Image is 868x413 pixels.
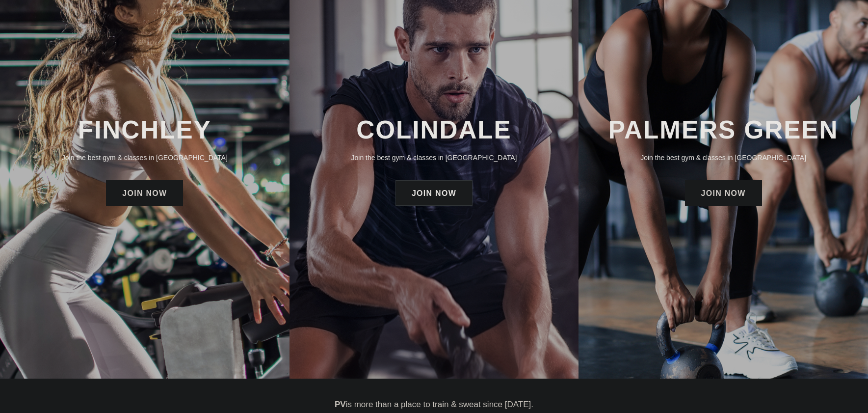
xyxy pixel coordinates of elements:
p: is more than a place to train & sweat since [DATE]. [167,398,702,411]
h3: FINCHLEY [10,115,280,145]
p: Join the best gym & classes in [GEOGRAPHIC_DATA] [299,152,569,163]
h3: PALMERS GREEN [588,115,858,145]
a: JOIN NOW: Finchley Membership [106,180,183,206]
p: Join the best gym & classes in [GEOGRAPHIC_DATA] [588,152,858,163]
strong: PV [335,400,346,409]
p: Join the best gym & classes in [GEOGRAPHIC_DATA] [10,152,280,163]
a: JOIN NOW: Palmers Green Membership [685,180,762,206]
a: JOIN NOW: Colindale Membership [395,180,473,206]
h3: COLINDALE [299,115,569,145]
